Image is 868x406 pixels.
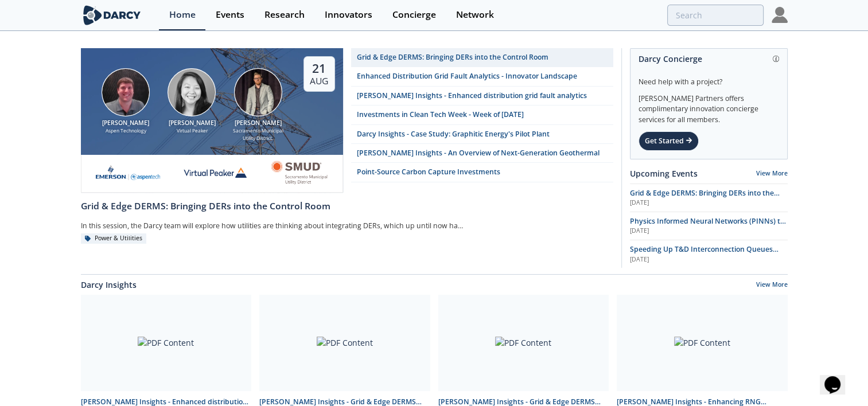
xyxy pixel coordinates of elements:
[81,217,466,233] div: In this session, the Darcy team will explore how utilities are thinking about integrating DERs, w...
[351,125,613,144] a: Darcy Insights - Case Study: Graphitic Energy's Pilot Plant
[630,188,788,208] a: Grid & Edge DERMS: Bringing DERs into the Control Room [DATE]
[271,161,328,185] img: Smud.org.png
[773,56,779,62] img: information.svg
[168,68,216,116] img: Brenda Chew
[102,68,150,116] img: Jonathan Curtis
[81,279,137,291] a: Darcy Insights
[81,233,147,244] div: Power & Utilities
[630,198,788,208] div: [DATE]
[756,280,788,291] a: View More
[756,169,788,177] a: View More
[772,7,788,23] img: Profile
[351,87,613,106] a: [PERSON_NAME] Insights - Enhanced distribution grid fault analytics
[310,61,328,76] div: 21
[392,10,436,19] div: Concierge
[234,68,282,116] img: Yevgeniy Postnov
[97,119,155,128] div: [PERSON_NAME]
[630,227,788,236] div: [DATE]
[630,255,788,264] div: [DATE]
[351,144,613,163] a: [PERSON_NAME] Insights - An Overview of Next-Generation Geothermal
[351,163,613,182] a: Point-Source Carbon Capture Investments
[639,49,779,69] div: Darcy Concierge
[630,188,780,208] span: Grid & Edge DERMS: Bringing DERs into the Control Room
[81,48,343,194] a: Jonathan Curtis [PERSON_NAME] Aspen Technology Brenda Chew [PERSON_NAME] Virtual Peaker Yevgeniy ...
[163,119,221,128] div: [PERSON_NAME]
[351,67,613,86] a: Enhanced Distribution Grid Fault Analytics - Innovator Landscape
[229,127,287,142] div: Sacramento Municipal Utility District.
[81,194,613,213] a: Grid & Edge DERMS: Bringing DERs into the Control Room
[310,76,328,87] div: Aug
[820,360,857,395] iframe: chat widget
[81,5,143,25] img: logo-wide.svg
[81,200,613,213] div: Grid & Edge DERMS: Bringing DERs into the Control Room
[667,5,764,26] input: Advanced Search
[229,119,287,128] div: [PERSON_NAME]
[456,10,494,19] div: Network
[639,87,779,125] div: [PERSON_NAME] Partners offers complimentary innovation concierge services for all members.
[630,244,779,264] span: Speeding Up T&D Interconnection Queues with Enhanced Software Solutions
[96,161,160,185] img: cb84fb6c-3603-43a1-87e3-48fd23fb317a
[630,216,786,236] span: Physics Informed Neural Networks (PINNs) to Accelerate Subsurface Scenario Analysis
[357,52,548,63] div: Grid & Edge DERMS: Bringing DERs into the Control Room
[639,69,779,87] div: Need help with a project?
[183,161,247,185] img: virtual-peaker.com.png
[97,127,155,135] div: Aspen Technology
[351,106,613,124] a: Investments in Clean Tech Week - Week of [DATE]
[351,48,613,67] a: Grid & Edge DERMS: Bringing DERs into the Control Room
[163,127,221,135] div: Virtual Peaker
[630,244,788,264] a: Speeding Up T&D Interconnection Queues with Enhanced Software Solutions [DATE]
[630,216,788,236] a: Physics Informed Neural Networks (PINNs) to Accelerate Subsurface Scenario Analysis [DATE]
[639,131,699,151] div: Get Started
[325,10,372,19] div: Innovators
[264,10,305,19] div: Research
[169,10,196,19] div: Home
[216,10,244,19] div: Events
[630,167,698,179] a: Upcoming Events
